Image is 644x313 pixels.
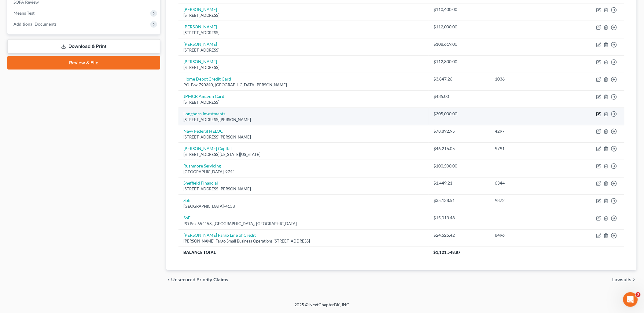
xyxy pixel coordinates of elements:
[613,278,637,282] button: Lawsuits chevron_right
[183,117,424,123] div: [STREET_ADDRESS][PERSON_NAME]
[433,111,485,117] div: $305,000.00
[183,13,424,18] div: [STREET_ADDRESS]
[495,232,559,239] div: 8496
[183,65,424,70] div: [STREET_ADDRESS]
[183,163,221,168] a: Rushmore Servicing
[433,146,485,152] div: $46,216.05
[183,82,424,88] div: P.O. Box 790340, [GEOGRAPHIC_DATA][PERSON_NAME]
[495,128,559,134] div: 4297
[183,134,424,140] div: [STREET_ADDRESS][PERSON_NAME]
[433,232,485,239] div: $24,525.42
[166,278,229,282] button: chevron_left Unsecured Priority Claims
[183,152,424,157] div: [STREET_ADDRESS][US_STATE][US_STATE]
[433,198,485,204] div: $35,138.51
[183,24,217,29] a: [PERSON_NAME]
[171,278,229,282] span: Unsecured Priority Claims
[183,47,424,53] div: [STREET_ADDRESS]
[183,186,424,192] div: [STREET_ADDRESS][PERSON_NAME]
[183,169,424,175] div: [GEOGRAPHIC_DATA]-9741
[183,99,424,105] div: [STREET_ADDRESS]
[495,76,559,82] div: 1036
[166,278,171,282] i: chevron_left
[183,233,256,238] a: [PERSON_NAME] Fargo Line of Credit
[183,146,232,151] a: [PERSON_NAME] Capital
[178,247,429,258] th: Balance Total
[433,128,485,134] div: $78,892.95
[183,59,217,64] a: [PERSON_NAME]
[433,24,485,30] div: $112,000.00
[495,180,559,186] div: 6344
[13,10,35,16] span: Means Test
[433,250,461,255] span: $1,121,548.87
[433,180,485,186] div: $1,449.21
[183,7,217,12] a: [PERSON_NAME]
[632,278,637,282] i: chevron_right
[183,198,190,203] a: Sofi
[613,278,632,282] span: Lawsuits
[433,163,485,169] div: $100,500.00
[183,221,424,227] div: PO Box 654158, [GEOGRAPHIC_DATA], [GEOGRAPHIC_DATA]
[433,59,485,65] div: $112,800.00
[183,30,424,36] div: [STREET_ADDRESS]
[183,239,424,244] div: [PERSON_NAME] Fargo Small Business Operations [STREET_ADDRESS]
[183,181,218,186] a: Sheffield Financial
[433,215,485,221] div: $15,013.48
[433,76,485,82] div: $3,847.26
[495,146,559,152] div: 9791
[183,204,424,210] div: [GEOGRAPHIC_DATA]-4158
[183,94,225,99] a: JPMCB Amazon Card
[7,39,160,54] a: Download & Print
[183,111,226,116] a: Longhorn Investments
[433,6,485,13] div: $110,400.00
[7,56,160,70] a: Review & File
[183,76,231,81] a: Home Depot Credit Card
[433,93,485,99] div: $435.00
[433,41,485,47] div: $108,619.00
[636,292,641,297] span: 3
[13,21,57,27] span: Additional Documents
[183,215,192,221] a: SoFi
[495,198,559,204] div: 9872
[183,128,223,134] a: Navy Federal HELOC
[183,41,217,47] a: [PERSON_NAME]
[148,302,496,313] div: 2025 © NextChapterBK, INC
[623,292,638,307] iframe: Intercom live chat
